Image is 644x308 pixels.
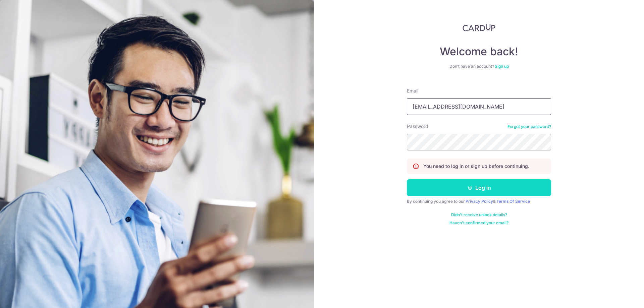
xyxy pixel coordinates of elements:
a: Terms Of Service [496,199,530,204]
a: Sign up [495,64,509,69]
label: Password [407,123,428,130]
a: Forgot your password? [507,124,551,129]
label: Email [407,87,418,94]
h4: Welcome back! [407,45,551,58]
input: Enter your Email [407,98,551,115]
div: Don’t have an account? [407,64,551,69]
a: Didn't receive unlock details? [451,212,507,218]
a: Haven't confirmed your email? [449,220,508,226]
div: By continuing you agree to our & [407,199,551,204]
img: CardUp Logo [463,23,495,32]
p: You need to log in or sign up before continuing. [423,163,529,170]
a: Privacy Policy [466,199,493,204]
button: Log in [407,179,551,196]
